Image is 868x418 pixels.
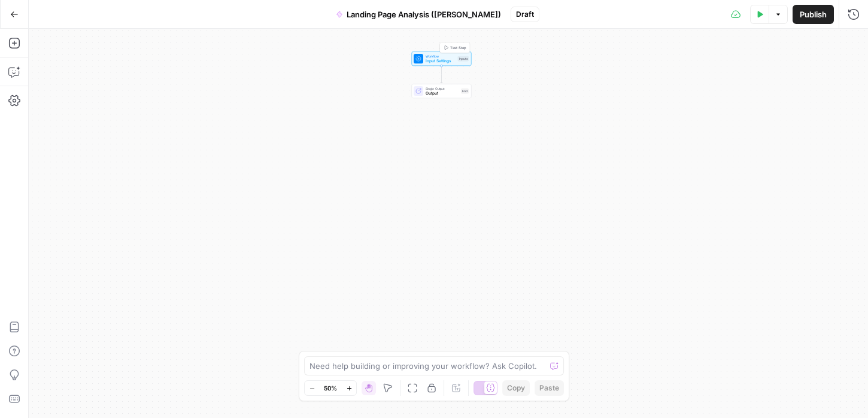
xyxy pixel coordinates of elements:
[502,380,530,396] button: Copy
[395,52,488,66] div: WorkflowInput SettingsInputsTest Step
[347,8,501,20] span: Landing Page Analysis ([PERSON_NAME])
[426,54,456,59] span: Workflow
[395,84,488,98] div: Single OutputOutputEnd
[426,58,456,64] span: Input Settings
[426,90,459,96] span: Output
[800,8,827,20] span: Publish
[441,44,469,52] button: Test Step
[450,45,466,50] span: Test Step
[461,89,469,94] div: End
[426,86,459,91] span: Single Output
[329,5,508,24] button: Landing Page Analysis ([PERSON_NAME])
[535,380,564,396] button: Paste
[458,56,469,62] div: Inputs
[507,383,525,393] span: Copy
[441,66,442,83] g: Edge from start to end
[516,9,534,20] span: Draft
[539,383,559,393] span: Paste
[324,383,337,393] span: 50%
[793,5,834,24] button: Publish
